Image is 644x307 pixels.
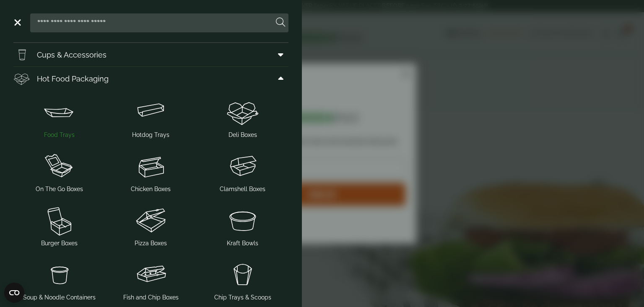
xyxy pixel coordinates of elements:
[200,204,285,237] img: SoupNsalad_bowls.svg
[17,256,102,304] a: Soup & Noodle Containers
[44,131,75,139] span: Food Trays
[36,185,83,194] span: On The Go Boxes
[17,202,102,249] a: Burger Boxes
[13,67,288,90] a: Hot Food Packaging
[17,148,102,195] a: On The Go Boxes
[132,131,169,139] span: Hotdog Trays
[109,148,194,195] a: Chicken Boxes
[131,185,171,194] span: Chicken Boxes
[13,70,30,87] img: Deli_box.svg
[37,49,106,60] span: Cups & Accessories
[17,204,102,237] img: Burger_box.svg
[13,46,30,63] img: PintNhalf_cup.svg
[37,73,109,84] span: Hot Food Packaging
[123,293,179,302] span: Fish and Chip Boxes
[23,293,96,302] span: Soup & Noodle Containers
[13,43,288,66] a: Cups & Accessories
[200,256,285,304] a: Chip Trays & Scoops
[200,148,285,195] a: Clamshell Boxes
[200,94,285,141] a: Deli Boxes
[200,150,285,183] img: Clamshell_box.svg
[200,258,285,291] img: Chip_tray.svg
[214,293,271,302] span: Chip Trays & Scoops
[135,239,167,248] span: Pizza Boxes
[17,258,102,291] img: SoupNoodle_container.svg
[17,95,102,129] img: Food_tray.svg
[220,185,265,194] span: Clamshell Boxes
[109,256,194,304] a: Fish and Chip Boxes
[109,258,194,291] img: FishNchip_box.svg
[200,202,285,249] a: Kraft Bowls
[200,95,285,129] img: Deli_box.svg
[109,204,194,237] img: Pizza_boxes.svg
[109,150,194,183] img: Chicken_box-1.svg
[41,239,78,248] span: Burger Boxes
[229,131,257,139] span: Deli Boxes
[227,239,258,248] span: Kraft Bowls
[17,150,102,183] img: OnTheGo_boxes.svg
[17,94,102,141] a: Food Trays
[109,202,194,249] a: Pizza Boxes
[4,283,24,303] button: Open CMP widget
[109,95,194,129] img: Hotdog_tray.svg
[109,94,194,141] a: Hotdog Trays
